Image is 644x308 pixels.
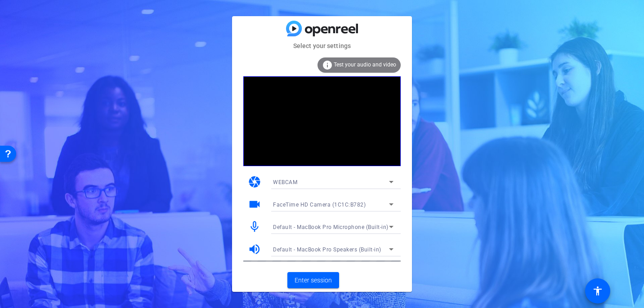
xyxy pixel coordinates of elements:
[295,276,332,285] span: Enter session
[273,202,366,208] span: FaceTime HD Camera (1C1C:B782)
[334,62,396,68] span: Test your audio and video
[273,246,381,253] span: Default - MacBook Pro Speakers (Built-in)
[248,220,261,233] mat-icon: mic_none
[592,286,603,296] mat-icon: accessibility
[287,272,339,288] button: Enter session
[273,224,389,230] span: Default - MacBook Pro Microphone (Built-in)
[232,41,412,51] mat-card-subtitle: Select your settings
[248,198,261,211] mat-icon: videocam
[286,21,358,36] img: blue-gradient.svg
[322,60,333,70] mat-icon: info
[248,242,261,256] mat-icon: volume_up
[248,175,261,189] mat-icon: camera
[273,179,297,185] span: WEBCAM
